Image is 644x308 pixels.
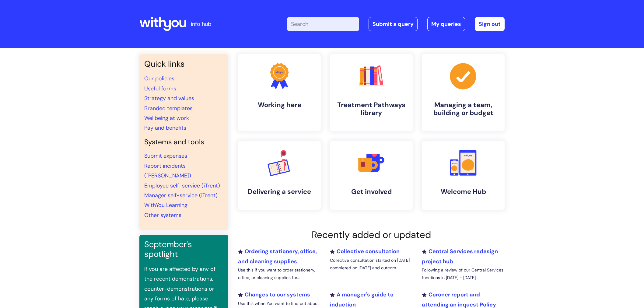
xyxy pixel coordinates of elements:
h4: Treatment Pathways library [335,101,408,117]
p: info hub [191,19,211,29]
div: | - [287,17,505,31]
a: A manager's guide to induction [330,291,394,308]
h2: Recently added or updated [238,229,505,240]
a: Managing a team, building or budget [422,54,505,131]
a: Working here [238,54,321,131]
a: WithYou Learning [144,201,187,209]
a: Other systems [144,212,181,219]
a: Our policies [144,75,174,82]
a: Employee self-service (iTrent) [144,182,220,189]
a: Manager self-service (iTrent) [144,192,218,199]
a: Useful forms [144,85,176,92]
a: Report incidents ([PERSON_NAME]) [144,162,191,179]
h3: September's spotlight [144,240,223,259]
a: Get involved [330,141,413,210]
h4: Working here [243,101,316,109]
a: Ordering stationery, office, and cleaning supplies [238,248,317,265]
a: Delivering a service [238,141,321,210]
h4: Welcome Hub [427,188,500,196]
a: Strategy and values [144,95,194,102]
a: Sign out [475,17,505,31]
h4: Get involved [335,188,408,196]
p: Collective consultation started on [DATE], completed on [DATE] and outcom... [330,257,413,272]
h4: Managing a team, building or budget [427,101,500,117]
a: My queries [427,17,465,31]
a: Submit expenses [144,152,187,159]
input: Search [287,17,359,31]
h4: Delivering a service [243,188,316,196]
a: Branded templates [144,105,193,112]
a: Submit a query [369,17,418,31]
a: Wellbeing at work [144,114,189,122]
h4: Systems and tools [144,138,223,146]
p: Use this if you want to order stationery, office, or cleaning supplies for... [238,266,321,282]
a: Collective consultation [330,248,400,255]
a: Coroner report and attending an inquest Policy [422,291,496,308]
a: Central Services redesign project hub [422,248,498,265]
a: Pay and benefits [144,124,186,131]
h3: Quick links [144,59,223,69]
p: Following a review of our Central Services functions in [DATE] - [DATE]... [422,266,505,282]
a: Treatment Pathways library [330,54,413,131]
a: Changes to our systems [238,291,310,298]
a: Welcome Hub [422,141,505,210]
